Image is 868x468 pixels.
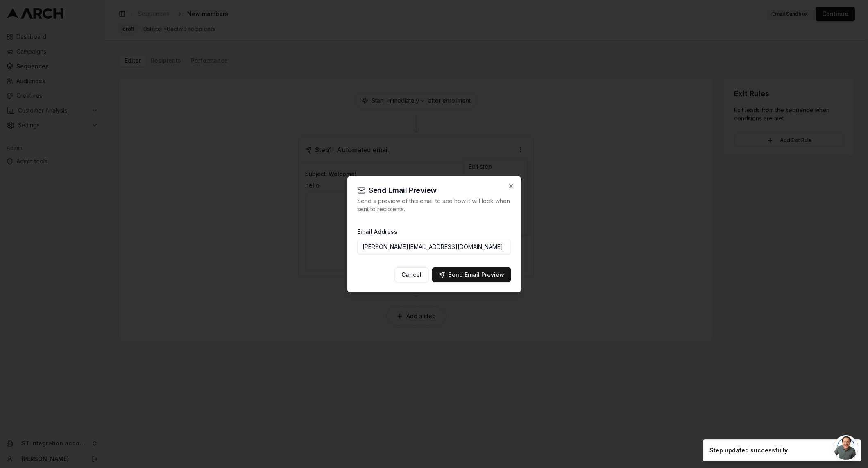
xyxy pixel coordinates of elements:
div: Send Email Preview [438,271,504,279]
p: Send a preview of this email to see how it will look when sent to recipients. [357,197,511,213]
h2: Send Email Preview [357,186,511,194]
input: Enter email address to receive preview [357,240,511,254]
label: Email Address [357,228,397,235]
button: Send Email Preview [432,267,511,282]
button: Cancel [394,267,428,282]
